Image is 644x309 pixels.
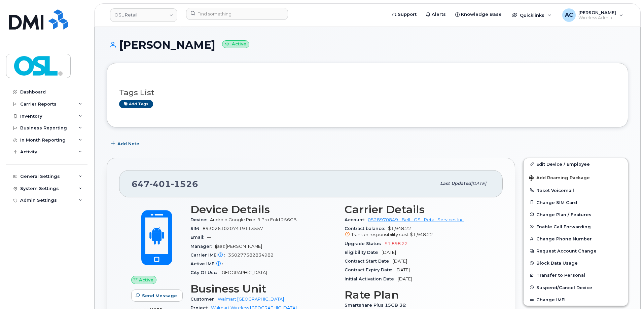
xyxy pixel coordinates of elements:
[107,39,628,51] h1: [PERSON_NAME]
[524,184,628,196] button: Reset Voicemail
[190,297,218,302] span: Customer
[119,100,153,108] a: Add tags
[524,269,628,281] button: Transfer to Personal
[524,170,628,184] button: Add Roaming Package
[345,226,491,238] span: $1,948.22
[222,40,249,48] small: Active
[536,212,592,217] span: Change Plan / Features
[471,181,486,186] span: [DATE]
[345,276,398,281] span: Initial Activation Date
[345,267,395,272] span: Contract Expiry Date
[524,208,628,221] button: Change Plan / Features
[345,250,382,255] span: Eligibility Date
[351,232,408,237] span: Transfer responsibility cost
[524,221,628,233] button: Enable Call Forwarding
[190,226,203,231] span: SIM
[142,293,177,299] span: Send Message
[524,158,628,170] a: Edit Device / Employee
[536,224,591,229] span: Enable Call Forwarding
[190,261,226,266] span: Active IMEI
[220,270,267,275] span: [GEOGRAPHIC_DATA]
[440,181,471,186] span: Last updated
[190,270,220,275] span: City Of Use
[393,259,407,264] span: [DATE]
[190,235,207,240] span: Email
[524,196,628,208] button: Change SIM Card
[190,283,336,295] h3: Business Unit
[171,179,198,189] span: 1526
[117,141,139,147] span: Add Note
[190,203,336,216] h3: Device Details
[524,257,628,269] button: Block Data Usage
[536,285,592,290] span: Suspend/Cancel Device
[524,281,628,294] button: Suspend/Cancel Device
[226,261,230,266] span: —
[345,217,368,222] span: Account
[385,241,408,246] span: $1,898.22
[190,217,210,222] span: Device
[368,217,464,222] a: 0528970849 - Bell - OSL Retail Services Inc
[150,179,171,189] span: 401
[139,277,153,283] span: Active
[215,244,262,249] span: Ijaaz [PERSON_NAME]
[395,267,410,272] span: [DATE]
[190,253,228,258] span: Carrier IMEI
[228,253,274,258] span: 350277582834982
[207,235,211,240] span: —
[524,294,628,306] button: Change IMEI
[398,276,412,281] span: [DATE]
[345,241,385,246] span: Upgrade Status
[131,289,183,302] button: Send Message
[210,217,297,222] span: Android Google Pixel 9 Pro Fold 256GB
[345,259,393,264] span: Contract Start Date
[119,88,616,97] h3: Tags List
[203,226,263,231] span: 89302610207419113557
[190,244,215,249] span: Manager
[345,303,409,308] span: Smartshare Plus 15GB 36
[524,233,628,245] button: Change Phone Number
[132,179,198,189] span: 647
[382,250,396,255] span: [DATE]
[345,226,388,231] span: Contract balance
[345,203,491,216] h3: Carrier Details
[524,245,628,257] button: Request Account Change
[345,289,491,301] h3: Rate Plan
[529,175,590,182] span: Add Roaming Package
[218,297,284,302] a: Walmart [GEOGRAPHIC_DATA]
[107,138,145,150] button: Add Note
[410,232,433,237] span: $1,948.22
